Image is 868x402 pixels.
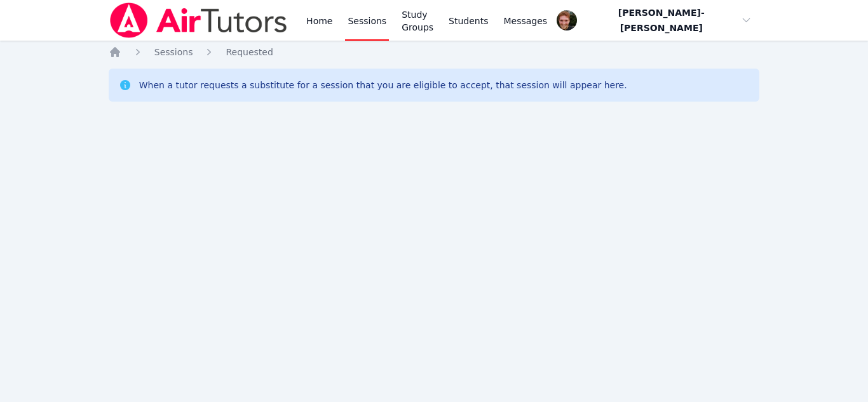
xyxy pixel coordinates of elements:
[139,79,627,91] div: When a tutor requests a substitute for a session that you are eligible to accept, that session wi...
[109,3,288,38] img: Air Tutors
[109,46,760,58] nav: Breadcrumb
[154,47,193,57] span: Sessions
[154,46,193,58] a: Sessions
[226,46,273,58] a: Requested
[226,47,273,57] span: Requested
[504,15,548,27] span: Messages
